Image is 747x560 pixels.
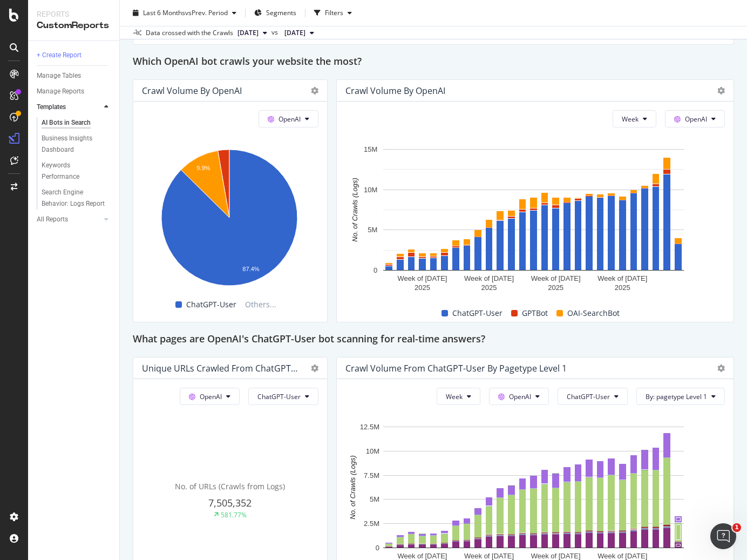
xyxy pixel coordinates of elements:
[128,4,241,22] button: Last 6 MonthsvsPrev. Period
[345,363,567,374] div: Crawl Volume from ChatGPT-User by pagetype Level 1
[364,471,379,480] text: 7.5M
[241,298,281,311] span: Others...
[37,70,112,82] a: Manage Tables
[146,28,233,38] div: Data crossed with the Crawls
[375,544,379,552] text: 0
[37,9,111,19] div: Reports
[237,28,259,38] span: 2025 Aug. 18th
[42,117,112,129] a: AI Bots in Search
[42,117,91,129] div: AI Bots in Search
[271,28,280,37] span: vs
[360,423,379,431] text: 12.5M
[180,388,240,405] button: OpenAI
[415,284,430,292] text: 2025
[133,79,328,322] div: Crawl Volume by OpenAIOpenAIA chart.ChatGPT-UserOthers...
[364,520,379,528] text: 2.5M
[37,50,112,61] a: + Create Report
[250,4,301,22] button: Segments
[464,274,514,282] text: Week of [DATE]
[233,26,271,39] button: [DATE]
[397,274,447,282] text: Week of [DATE]
[373,266,377,274] text: 0
[37,214,68,225] div: All Reports
[531,552,580,560] text: Week of [DATE]
[350,178,358,242] text: No. of Crawls (Logs)
[242,266,259,273] text: 87.4%
[259,110,318,127] button: OpenAI
[133,53,362,71] h2: Which OpenAI bot crawls your website the most?
[325,8,343,17] div: Filters
[548,284,563,292] text: 2025
[200,392,222,401] span: OpenAI
[42,133,112,156] a: Business Insights Dashboard
[509,392,531,401] span: OpenAI
[597,552,647,560] text: Week of [DATE]
[368,226,377,234] text: 5M
[597,274,647,282] text: Week of [DATE]
[567,307,620,320] span: OAI-SearchBot
[310,4,356,22] button: Filters
[257,392,301,401] span: ChatGPT-User
[42,160,112,183] a: Keywords Performance
[37,86,112,97] a: Manage Reports
[221,510,247,519] div: 581.77%
[636,388,725,405] button: By: pagetype Level 1
[42,187,105,210] div: Search Engine Behavior: Logs Report
[142,363,300,374] div: Unique URLs Crawled from ChatGPT-User
[452,307,502,320] span: ChatGPT-User
[336,79,734,322] div: Crawl Volume by OpenAIWeekOpenAIA chart.ChatGPT-UserGPTBotOAI-SearchBot
[665,110,725,127] button: OpenAI
[37,102,66,113] div: Templates
[266,8,296,17] span: Segments
[685,114,707,124] span: OpenAI
[531,274,580,282] text: Week of [DATE]
[284,28,305,38] span: 2025 Jan. 11th
[186,298,236,311] span: ChatGPT-User
[133,331,485,348] h2: What pages are OpenAI's ChatGPT-User bot scanning for real-time answers?
[567,392,610,401] span: ChatGPT-User
[345,85,445,96] div: Crawl Volume by OpenAI
[622,114,639,124] span: Week
[37,86,84,97] div: Manage Reports
[37,19,111,32] div: CustomReports
[522,307,548,320] span: GPTBot
[613,110,656,127] button: Week
[446,392,463,401] span: Week
[42,133,104,156] div: Business Insights Dashboard
[481,284,497,292] text: 2025
[489,388,549,405] button: OpenAI
[37,214,101,225] a: All Reports
[142,144,316,295] svg: A chart.
[280,26,318,39] button: [DATE]
[732,523,741,532] span: 1
[208,496,252,509] span: 7,505,352
[614,284,630,292] text: 2025
[185,8,228,17] span: vs Prev. Period
[37,102,101,113] a: Templates
[558,388,628,405] button: ChatGPT-User
[279,114,301,124] span: OpenAI
[437,388,480,405] button: Week
[349,456,357,519] text: No. of Crawls (Logs)
[143,8,185,17] span: Last 6 Months
[248,388,318,405] button: ChatGPT-User
[175,481,285,491] span: No. of URLs (Crawls from Logs)
[710,523,736,549] iframe: Intercom live chat
[646,392,707,401] span: By: pagetype Level 1
[345,144,721,295] svg: A chart.
[37,70,81,82] div: Manage Tables
[370,496,379,504] text: 5M
[42,160,102,183] div: Keywords Performance
[133,53,734,71] div: Which OpenAI bot crawls your website the most?
[142,85,242,96] div: Crawl Volume by OpenAI
[133,331,734,348] div: What pages are OpenAI's ChatGPT-User bot scanning for real-time answers?
[464,552,514,560] text: Week of [DATE]
[397,552,447,560] text: Week of [DATE]
[42,187,112,210] a: Search Engine Behavior: Logs Report
[364,186,377,194] text: 10M
[37,50,82,61] div: + Create Report
[364,145,377,153] text: 15M
[365,447,379,455] text: 10M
